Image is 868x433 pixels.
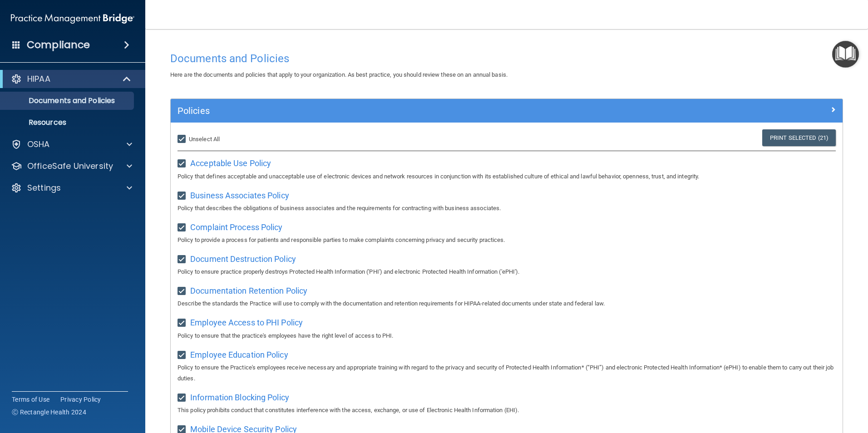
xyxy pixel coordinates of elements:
[178,103,836,118] a: Policies
[178,203,836,214] p: Policy that describes the obligations of business associates and the requirements for contracting...
[27,161,113,172] p: OfficeSafe University
[11,139,132,150] a: OSHA
[762,129,836,146] a: Print Selected (21)
[60,395,101,404] a: Privacy Policy
[832,41,859,68] button: Open Resource Center
[12,408,86,417] span: Ⓒ Rectangle Health 2024
[190,191,289,200] span: Business Associates Policy
[190,158,271,168] span: Acceptable Use Policy
[27,139,50,150] p: OSHA
[178,106,668,116] h5: Policies
[178,362,836,384] p: Policy to ensure the Practice's employees receive necessary and appropriate training with regard ...
[190,254,296,264] span: Document Destruction Policy
[190,222,282,232] span: Complaint Process Policy
[11,10,134,28] img: PMB logo
[178,405,836,416] p: This policy prohibits conduct that constitutes interference with the access, exchange, or use of ...
[27,182,61,193] p: Settings
[27,74,50,84] p: HIPAA
[6,96,130,105] p: Documents and Policies
[178,171,836,182] p: Policy that defines acceptable and unacceptable use of electronic devices and network resources i...
[11,74,132,84] a: HIPAA
[11,182,132,193] a: Settings
[178,298,836,309] p: Describe the standards the Practice will use to comply with the documentation and retention requi...
[178,136,188,143] input: Unselect All
[6,118,130,127] p: Resources
[178,266,836,277] p: Policy to ensure practice properly destroys Protected Health Information ('PHI') and electronic P...
[11,161,132,172] a: OfficeSafe University
[170,71,508,78] span: Here are the documents and policies that apply to your organization. As best practice, you should...
[178,330,836,341] p: Policy to ensure that the practice's employees have the right level of access to PHI.
[190,350,288,359] span: Employee Education Policy
[170,53,843,64] h4: Documents and Policies
[27,39,90,51] h4: Compliance
[190,286,307,295] span: Documentation Retention Policy
[190,393,289,402] span: Information Blocking Policy
[12,395,49,404] a: Terms of Use
[178,235,836,246] p: Policy to provide a process for patients and responsible parties to make complaints concerning pr...
[189,136,220,143] span: Unselect All
[190,318,303,327] span: Employee Access to PHI Policy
